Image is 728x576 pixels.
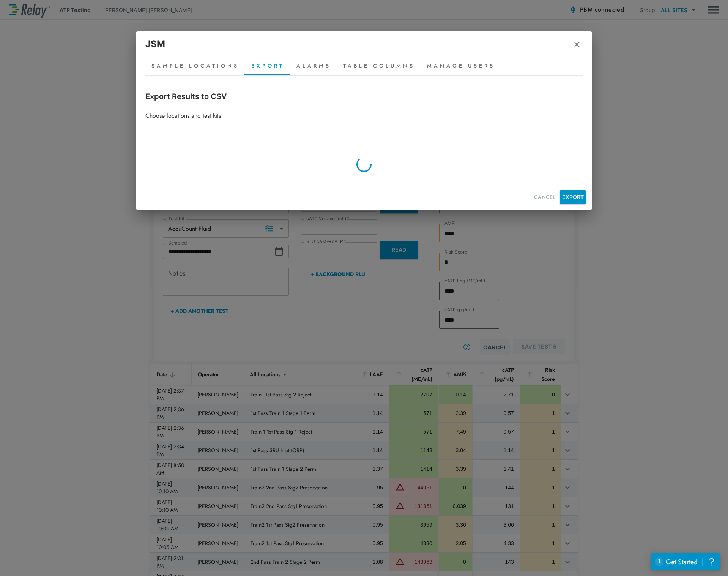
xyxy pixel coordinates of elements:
[573,41,581,48] img: Remove
[145,37,165,51] p: JSM
[531,190,558,204] button: CANCEL
[337,57,421,75] button: Table Columns
[145,111,583,120] p: Choose locations and test kits
[290,57,337,75] button: Alarms
[145,57,245,75] button: Sample Locations
[145,91,583,102] p: Export Results to CSV
[245,57,290,75] button: Export
[560,190,586,204] button: EXPORT
[421,57,501,75] button: Manage Users
[651,553,720,570] iframe: Resource center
